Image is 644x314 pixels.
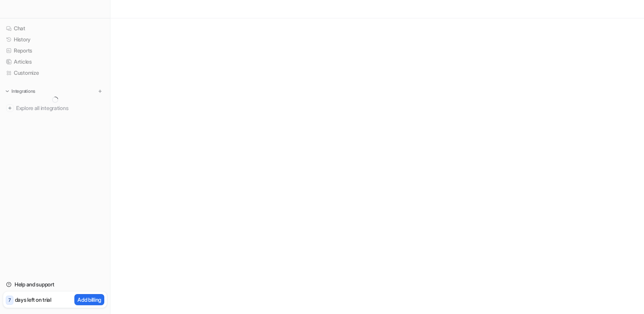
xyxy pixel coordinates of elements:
a: Reports [3,45,107,56]
p: Add billing [77,296,101,304]
button: Add billing [74,294,104,305]
a: Articles [3,56,107,67]
a: History [3,34,107,45]
a: Help and support [3,279,107,290]
a: Chat [3,23,107,34]
p: Integrations [11,88,35,94]
span: Explore all integrations [16,102,104,114]
p: 7 [8,297,11,304]
img: expand menu [5,89,10,94]
p: days left on trial [15,296,51,304]
button: Integrations [3,87,38,95]
a: Customize [3,67,107,78]
img: menu_add.svg [97,89,103,94]
img: explore all integrations [6,104,14,112]
a: Explore all integrations [3,103,107,113]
